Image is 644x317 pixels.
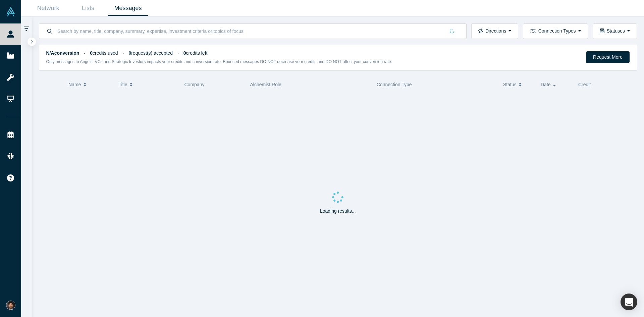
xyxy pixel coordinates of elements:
img: Shine Oovattil's Account [6,301,15,310]
button: Date [541,77,571,92]
span: Status [503,77,517,92]
strong: 0 [90,50,93,56]
span: Credit [578,82,591,87]
strong: 0 [128,50,131,56]
button: Status [503,77,534,92]
strong: N/A conversion [46,50,79,56]
span: credits left [183,50,208,56]
span: · [177,50,179,56]
a: Network [28,0,68,16]
input: Search by name, title, company, summary, expertise, investment criteria or topics of focus [57,23,445,39]
span: · [123,50,124,56]
span: Date [541,77,551,92]
button: Name [68,77,112,92]
p: Loading results... [320,208,356,215]
a: Messages [108,0,148,16]
span: Company [184,82,205,87]
span: Alchemist Role [250,82,281,87]
button: Request More [586,51,630,63]
span: request(s) accepted [128,50,173,56]
a: Lists [68,0,108,16]
small: Only messages to Angels, VCs and Strategic Investors impacts your credits and conversion rate. Bo... [46,59,392,64]
strong: 0 [183,50,186,56]
span: Name [68,77,81,92]
button: Statuses [593,23,637,39]
span: Title [119,77,127,92]
span: Connection Type [377,82,412,87]
span: · [84,50,85,56]
img: Alchemist Vault Logo [6,7,15,16]
span: credits used [90,50,118,56]
button: Directions [471,23,518,39]
button: Connection Types [523,23,588,39]
button: Title [119,77,177,92]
